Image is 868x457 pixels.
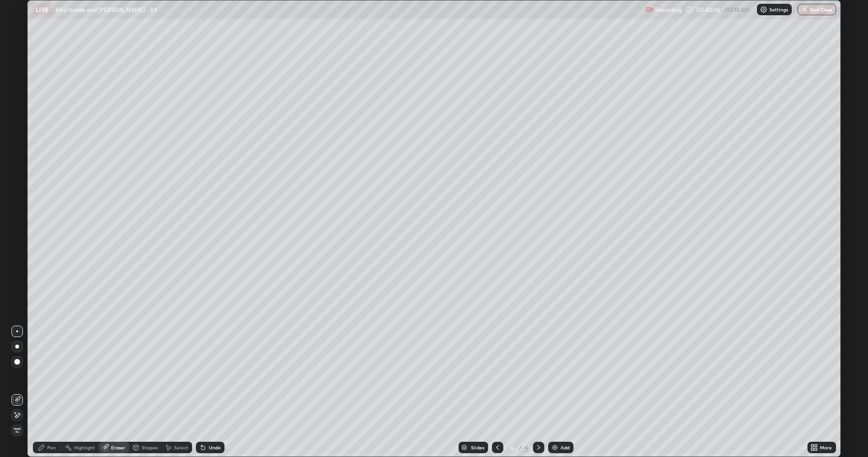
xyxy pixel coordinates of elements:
img: recording.375f2c34.svg [645,6,653,13]
p: Alkyl halide and [PERSON_NAME] - 04 [55,6,157,13]
div: 6 [507,445,517,450]
div: / [519,445,521,450]
img: add-slide-button [551,444,559,451]
div: Add [561,445,570,450]
p: LIVE [36,6,49,13]
div: Pen [47,445,56,450]
div: Highlight [74,445,95,450]
img: end-class-cross [801,6,808,13]
p: Recording [655,6,682,13]
button: End Class [797,4,836,15]
div: Slides [471,445,484,450]
div: Shapes [142,445,158,450]
p: Settings [769,7,788,12]
img: class-settings-icons [760,6,767,13]
div: 6 [523,443,529,452]
div: Eraser [111,445,125,450]
div: More [820,445,832,450]
div: Undo [209,445,221,450]
span: Erase all [12,427,22,433]
div: Select [174,445,188,450]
